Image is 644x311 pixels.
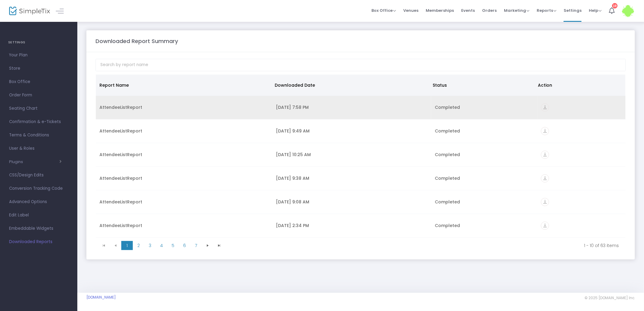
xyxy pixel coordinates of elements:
div: https://go.SimpleTix.com/rogoc [541,222,622,230]
div: Completed [435,104,533,110]
i: vertical_align_bottom [541,127,549,135]
span: Box Office [371,8,396,13]
div: AttendeeListReport [99,128,269,134]
span: Page 7 [190,241,202,250]
span: Marketing [504,8,529,13]
div: 8/3/2025 2:34 PM [276,222,428,229]
th: Downloaded Date [271,75,429,96]
div: Completed [435,175,533,181]
m-panel-title: Downloaded Report Summary [96,37,178,45]
span: Downloaded Reports [9,238,68,246]
i: vertical_align_bottom [541,103,549,112]
div: 8/11/2025 9:49 AM [276,128,428,134]
div: Data table [96,75,626,238]
div: 8/8/2025 9:38 AM [276,175,428,181]
a: vertical_align_bottom [541,176,549,182]
input: Search by report name [96,59,626,71]
span: Conversion Tracking Code [9,185,68,192]
a: [DOMAIN_NAME] [86,295,116,300]
div: AttendeeListReport [99,175,269,181]
span: Embeddable Widgets [9,225,68,232]
div: 8/13/2025 7:58 PM [276,104,428,110]
span: Store [9,65,68,72]
div: AttendeeListReport [99,222,269,229]
span: Page 1 [121,241,133,250]
a: vertical_align_bottom [541,152,549,159]
div: Completed [435,128,533,134]
span: Memberships [426,3,454,18]
span: Page 5 [167,241,179,250]
span: Edit Label [9,211,68,219]
span: Orders [482,3,497,18]
th: Status [429,75,534,96]
span: Go to the last page [217,243,222,248]
span: Terms & Conditions [9,131,68,139]
span: Box Office [9,78,68,86]
a: vertical_align_bottom [541,129,549,135]
span: Page 6 [179,241,190,250]
div: https://go.SimpleTix.com/cl51u [541,174,622,182]
div: 19 [612,3,618,8]
span: Go to the last page [213,241,225,250]
div: 8/8/2025 10:25 AM [276,152,428,158]
span: Your Plan [9,51,68,59]
span: Reports [537,8,556,13]
span: Page 4 [156,241,167,250]
i: vertical_align_bottom [541,174,549,182]
i: vertical_align_bottom [541,198,549,206]
span: Page 2 [133,241,144,250]
th: Report Name [96,75,271,96]
span: Seating Chart [9,105,68,112]
div: 8/6/2025 9:08 AM [276,199,428,205]
kendo-pager-info: 1 - 10 of 63 items [229,242,619,249]
span: User & Roles [9,145,68,152]
span: Go to the next page [205,243,210,248]
a: vertical_align_bottom [541,105,549,111]
span: Order Form [9,91,68,99]
span: Advanced Options [9,198,68,206]
span: Help [589,8,602,13]
span: © 2025 [DOMAIN_NAME] Inc. [585,296,635,300]
span: CSS/Design Edits [9,171,68,179]
div: Completed [435,152,533,158]
a: vertical_align_bottom [541,200,549,206]
span: Confirmation & e-Tickets [9,118,68,126]
a: vertical_align_bottom [541,223,549,229]
span: Go to the next page [202,241,213,250]
span: Events [461,3,475,18]
div: Completed [435,222,533,229]
button: Plugins [9,159,62,164]
div: Completed [435,199,533,205]
th: Action [535,75,622,96]
i: vertical_align_bottom [541,222,549,230]
div: https://go.SimpleTix.com/l09rs [541,151,622,159]
span: Page 3 [144,241,156,250]
div: AttendeeListReport [99,104,269,110]
div: AttendeeListReport [99,152,269,158]
span: Settings [564,3,582,18]
div: https://go.SimpleTix.com/lagdh [541,103,622,112]
div: AttendeeListReport [99,199,269,205]
i: vertical_align_bottom [541,151,549,159]
div: https://go.SimpleTix.com/nzg1r [541,127,622,135]
span: Venues [403,3,418,18]
div: https://go.SimpleTix.com/9uqwt [541,198,622,206]
h4: SETTINGS [8,36,69,48]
